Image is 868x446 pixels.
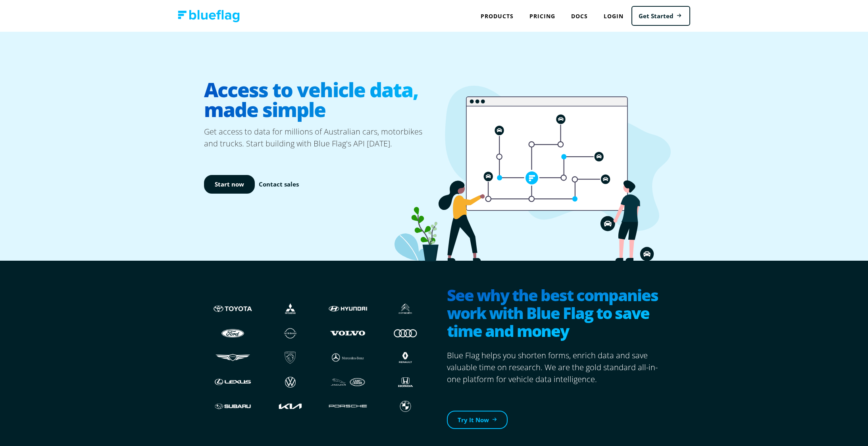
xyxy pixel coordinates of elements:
[178,10,240,22] img: Blue Flag logo
[385,399,426,414] img: BMW logo
[204,175,255,194] a: Start now
[385,350,426,365] img: Renault logo
[269,301,311,316] img: Mistubishi logo
[447,350,664,385] p: Blue Flag helps you shorten forms, enrich data and save valuable time on research. We are the gol...
[327,301,369,316] img: Hyundai logo
[212,399,254,414] img: Subaru logo
[212,325,254,340] img: Ford logo
[563,8,596,24] a: Docs
[522,8,563,24] a: Pricing
[269,325,311,340] img: Nissan logo
[473,8,522,24] div: Products
[327,350,369,365] img: Mercedes logo
[269,375,311,390] img: Volkswagen logo
[204,126,434,150] p: Get access to data for millions of Australian cars, motorbikes and trucks. Start building with Bl...
[212,350,254,365] img: Genesis logo
[327,325,369,340] img: Volvo logo
[212,301,254,316] img: Toyota logo
[327,399,369,414] img: Porshce logo
[447,411,508,429] a: Try It Now
[596,8,631,24] a: Login to Blue Flag application
[631,6,690,26] a: Get Started
[259,180,299,189] a: Contact sales
[385,301,426,316] img: Citroen logo
[269,350,311,365] img: Peugeot logo
[385,325,426,340] img: Audi logo
[269,399,311,414] img: Kia logo
[385,375,426,390] img: Honda logo
[447,286,664,342] h2: See why the best companies work with Blue Flag to save time and money
[212,375,254,390] img: Lexus logo
[327,375,369,390] img: JLR logo
[204,73,434,126] h1: Access to vehicle data, made simple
